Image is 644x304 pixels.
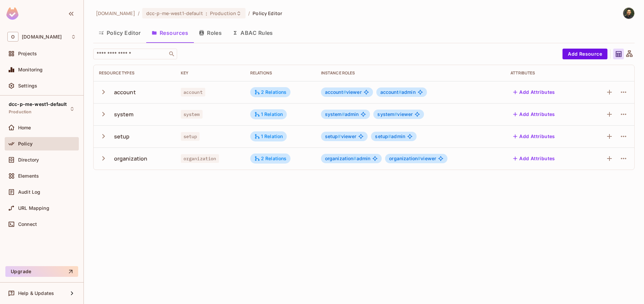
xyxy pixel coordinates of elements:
[181,70,239,76] div: Key
[394,111,397,117] span: #
[18,51,37,56] span: Projects
[254,89,287,95] div: 2 Relations
[380,89,416,95] span: admin
[325,89,362,95] span: viewer
[511,70,580,76] div: Attributes
[254,156,287,162] div: 2 Relations
[254,133,283,139] div: 1 Relation
[388,133,391,139] span: #
[205,11,208,16] span: :
[562,49,607,59] button: Add Resource
[343,89,346,95] span: #
[325,111,345,117] span: system
[114,133,130,140] div: setup
[321,70,500,76] div: Instance roles
[375,133,391,139] span: setup
[114,111,134,118] div: system
[18,157,39,163] span: Directory
[6,7,18,20] img: SReyMgAAAABJRU5ErkJggg==
[114,155,148,162] div: organization
[254,111,283,117] div: 1 Relation
[325,112,359,117] span: admin
[380,89,401,95] span: account
[146,10,203,16] span: dcc-p-me-west1-default
[511,109,558,120] button: Add Attributes
[377,111,397,117] span: system
[325,156,357,161] span: organization
[375,134,405,139] span: admin
[377,112,413,117] span: viewer
[18,222,37,227] span: Connect
[511,153,558,164] button: Add Attributes
[342,111,345,117] span: #
[18,125,31,130] span: Home
[181,132,200,141] span: setup
[114,88,136,96] div: account
[18,83,37,88] span: Settings
[93,24,146,41] button: Policy Editor
[138,10,140,16] li: /
[7,32,18,42] span: O
[325,133,341,139] span: setup
[9,109,32,115] span: Production
[18,189,40,195] span: Audit Log
[353,156,356,161] span: #
[325,156,371,161] span: admin
[9,102,67,107] span: dcc-p-me-west1-default
[22,34,62,40] span: Workspace: onvego.com
[418,156,421,161] span: #
[210,10,236,16] span: Production
[18,205,49,211] span: URL Mapping
[18,173,39,179] span: Elements
[250,70,310,76] div: Relations
[398,89,401,95] span: #
[511,131,558,142] button: Add Attributes
[389,156,421,161] span: organization
[194,24,227,41] button: Roles
[623,8,634,19] img: kobi malka
[146,24,194,41] button: Resources
[181,154,219,163] span: organization
[181,110,203,119] span: system
[18,67,43,72] span: Monitoring
[181,88,205,97] span: account
[389,156,436,161] span: viewer
[511,87,558,98] button: Add Attributes
[325,89,346,95] span: account
[18,291,54,296] span: Help & Updates
[325,134,357,139] span: viewer
[253,10,282,16] span: Policy Editor
[96,10,135,16] span: the active workspace
[99,70,170,76] div: Resource Types
[5,266,78,277] button: Upgrade
[338,133,341,139] span: #
[18,141,33,146] span: Policy
[227,24,278,41] button: ABAC Rules
[248,10,250,16] li: /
